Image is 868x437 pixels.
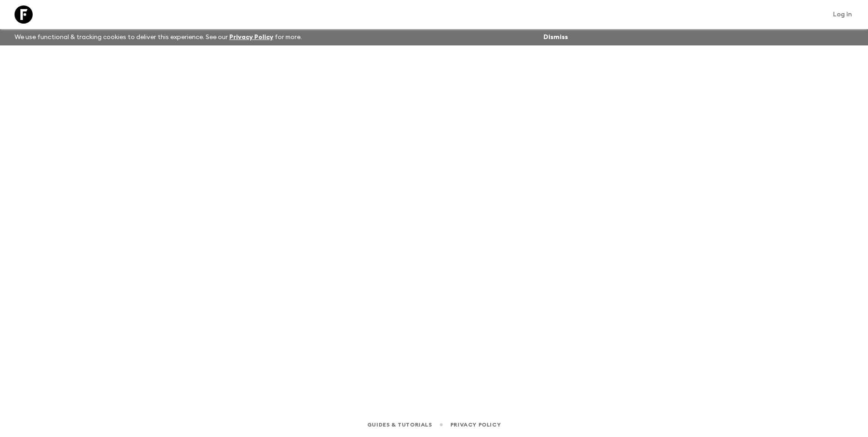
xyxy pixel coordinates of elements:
a: Guides & Tutorials [367,420,432,430]
a: Privacy Policy [229,34,273,40]
a: Log in [828,8,857,21]
p: We use functional & tracking cookies to deliver this experience. See our for more. [11,29,306,45]
a: Privacy Policy [450,420,501,430]
button: Dismiss [541,31,570,44]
